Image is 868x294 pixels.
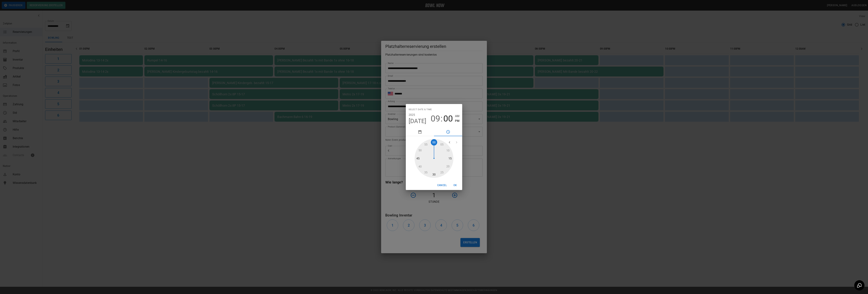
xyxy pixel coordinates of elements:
[446,139,453,146] button: open previous view
[409,117,426,125] button: [DATE]
[409,107,432,112] span: Select date & time
[443,114,453,124] button: 00
[406,128,434,136] button: pick date
[434,128,462,136] button: pick time
[409,112,415,117] button: 2025
[441,114,443,124] span: :
[455,114,459,118] button: AM
[455,118,459,123] button: PM
[450,182,461,189] button: OK
[436,182,448,189] button: Cancel
[431,114,440,124] button: 09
